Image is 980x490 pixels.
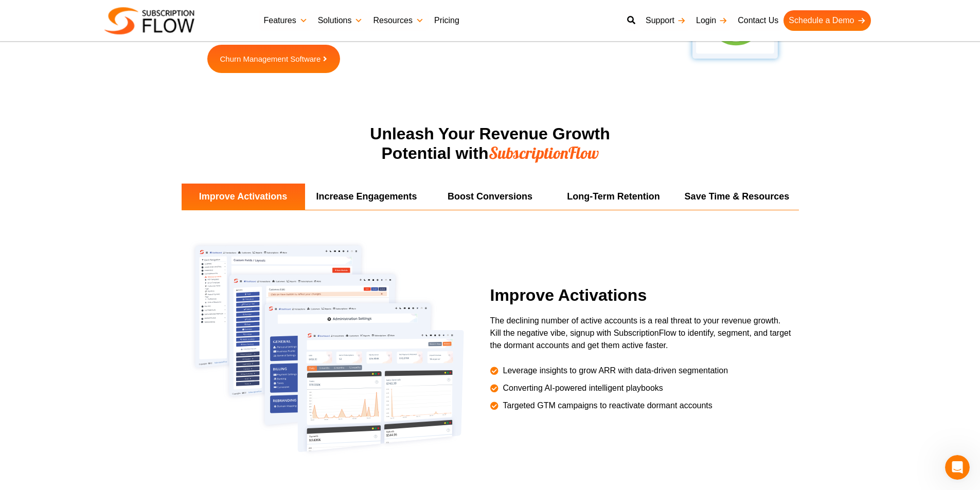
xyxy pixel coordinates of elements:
[104,7,194,34] img: Subscriptionflow
[501,382,663,394] span: Converting AI-powered intelligent playbooks
[501,365,728,377] span: Leverage insights to grow ARR with data-driven segmentation
[313,10,368,31] a: Solutions
[429,184,552,210] li: Boost Conversions
[368,10,429,31] a: Resources
[284,124,696,163] h2: Unleash Your Revenue Growth Potential with
[305,184,429,210] li: Increase Engagements
[490,315,794,352] p: The declining number of active accounts is a real threat to your revenue growth. Kill the negativ...
[945,455,970,480] iframe: Intercom live chat
[640,10,691,31] a: Support
[429,10,465,31] a: Pricing
[675,184,799,210] li: Save Time & Resources
[783,10,870,31] a: Schedule a Demo
[220,55,321,63] span: Churn Management Software
[207,45,341,73] a: Churn Management Software
[489,142,599,163] span: SubscriptionFlow
[187,236,472,462] img: SHS-SVGs-03
[501,400,712,412] span: Targeted GTM campaigns to reactivate dormant accounts
[552,184,675,210] li: Long-Term Retention
[733,10,783,31] a: Contact Us
[259,10,313,31] a: Features
[182,184,305,210] li: Improve Activations
[691,10,733,31] a: Login
[490,286,794,305] h2: Improve Activations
